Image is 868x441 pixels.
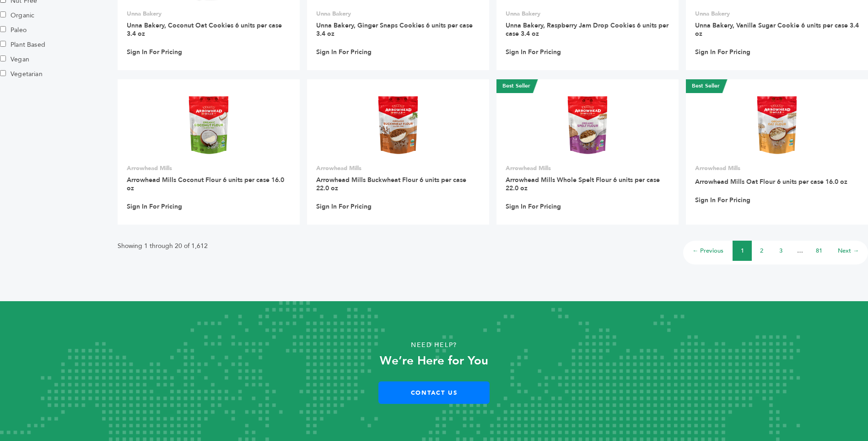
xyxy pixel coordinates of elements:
p: Arrowhead Mills [316,164,480,172]
a: Sign In For Pricing [695,48,750,56]
a: 3 [779,247,782,255]
p: Need Help? [43,338,825,352]
a: Unna Bakery, Coconut Oat Cookies 6 units per case 3.4 oz [127,21,282,38]
a: 1 [741,247,744,255]
p: Arrowhead Mills [127,164,291,172]
a: Sign In For Pricing [316,203,372,211]
img: Arrowhead Mills Whole Spelt Flour 6 units per case 22.0 oz [562,92,613,158]
strong: We’re Here for You [380,353,488,369]
a: Arrowhead Mills Coconut Flour 6 units per case 16.0 oz [127,176,284,193]
li: … [790,241,809,261]
p: Unna Bakery [695,10,859,18]
a: Unna Bakery, Ginger Snaps Cookies 6 units per case 3.4 oz [316,21,473,38]
p: Arrowhead Mills [695,164,859,172]
a: 81 [816,247,822,255]
a: Sign In For Pricing [506,48,561,56]
a: Sign In For Pricing [127,203,182,211]
img: Arrowhead Mills Oat Flour 6 units per case 16.0 oz [751,92,803,158]
a: Contact Us [378,381,490,404]
a: Arrowhead Mills Oat Flour 6 units per case 16.0 oz [695,177,847,186]
a: Sign In For Pricing [316,48,372,56]
p: Showing 1 through 20 of 1,612 [118,241,208,252]
img: Arrowhead Mills Coconut Flour 6 units per case 16.0 oz [183,92,234,158]
a: Sign In For Pricing [506,203,561,211]
a: Unna Bakery, Raspberry Jam Drop Cookies 6 units per case 3.4 oz [506,21,669,38]
a: Sign In For Pricing [695,196,750,204]
a: ← Previous [692,247,723,255]
a: 2 [760,247,763,255]
img: Arrowhead Mills Buckwheat Flour 6 units per case 22.0 oz [372,92,424,158]
a: Unna Bakery, Vanilla Sugar Cookie 6 units per case 3.4 oz [695,21,859,38]
a: Arrowhead Mills Whole Spelt Flour 6 units per case 22.0 oz [506,176,660,193]
a: Next → [838,247,859,255]
p: Arrowhead Mills [506,164,669,172]
a: Arrowhead Mills Buckwheat Flour 6 units per case 22.0 oz [316,176,466,193]
p: Unna Bakery [316,10,480,18]
p: Unna Bakery [506,10,669,18]
p: Unna Bakery [127,10,291,18]
a: Sign In For Pricing [127,48,182,56]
